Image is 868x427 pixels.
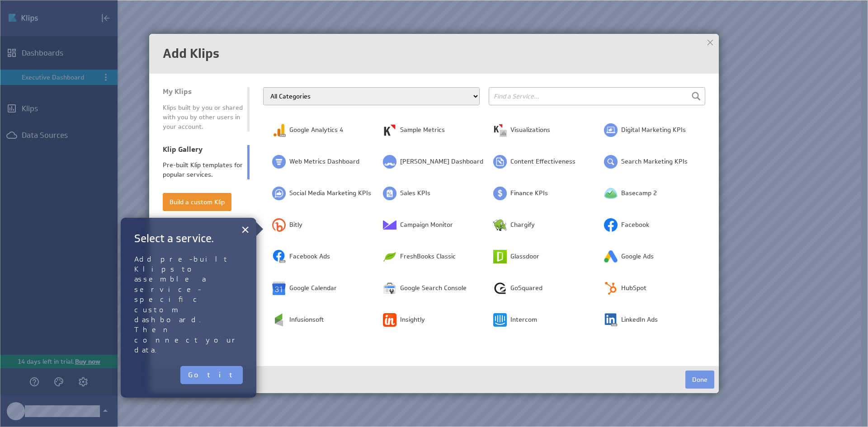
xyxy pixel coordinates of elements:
img: image729517258887019810.png [604,218,618,232]
img: image8417636050194330799.png [604,250,618,263]
span: Google Calendar [289,284,337,293]
span: Facebook Ads [289,252,330,261]
div: Klip Gallery [163,145,243,154]
span: Search Marketing KPIs [621,157,688,166]
img: image8320012023144177748.png [272,218,286,232]
button: Build a custom Klip [163,193,231,211]
span: Digital Marketing KPIs [621,126,686,135]
img: image4693762298343897077.png [272,282,286,295]
img: image6502031566950861830.png [272,123,286,137]
span: Visualizations [510,126,550,135]
button: Got it [180,366,243,384]
img: image7785814661071211034.png [272,155,286,169]
img: image4712442411381150036.png [604,123,618,137]
span: GoSquared [510,284,542,293]
span: [PERSON_NAME] Dashboard [400,157,483,166]
span: LinkedIn Ads [621,315,658,324]
img: image4788249492605619304.png [604,282,618,295]
span: Content Effectiveness [510,157,576,166]
img: image4203343126471956075.png [493,250,507,263]
img: image1810292984256751319.png [383,187,396,200]
input: Find a Service... [489,87,705,105]
h1: Add Klips [163,47,705,60]
span: Infusionsoft [289,315,324,324]
img: image2261544860167327136.png [493,218,507,232]
img: image52590220093943300.png [604,155,618,169]
img: image2563615312826291593.png [493,282,507,295]
span: Insightly [400,315,425,324]
button: Close [241,221,250,239]
div: Pre-built Klip templates for popular services. [163,160,243,179]
img: image2048842146512654208.png [383,155,396,169]
img: image2754833655435752804.png [272,250,286,263]
img: image286808521443149053.png [493,187,507,200]
img: image8669511407265061774.png [272,187,286,200]
span: Finance KPIs [510,189,548,198]
span: Intercom [510,315,537,324]
div: My Klips [163,87,243,96]
span: Glassdoor [510,252,539,261]
span: Social Media Marketing KPIs [289,189,371,198]
span: Google Search Console [400,284,467,293]
img: image1443927121734523965.png [383,123,396,137]
span: FreshBooks Classic [400,252,456,261]
p: Add pre-built Klips to assemble a service-specific custom dashboard. Then connect your data. [134,254,243,356]
img: image5117197766309347828.png [493,155,507,169]
img: image5288152894157907875.png [493,123,507,137]
span: Web Metrics Dashboard [289,157,359,166]
img: image1858912082062294012.png [604,313,618,327]
img: image4858805091178672087.png [272,313,286,327]
img: image259683944446962572.png [604,187,618,200]
button: Done [685,371,714,389]
img: image3522292994667009732.png [383,250,396,263]
span: Sales KPIs [400,189,430,198]
span: HubSpot [621,284,646,293]
h2: Select a service. [134,231,243,245]
div: Klips built by you or shared with you by other users in your account. [163,103,243,131]
span: Chargify [510,221,535,230]
img: image3296276360446815218.png [493,313,507,327]
span: Campaign Monitor [400,221,453,230]
img: image8284517391661430187.png [383,313,396,327]
img: image2282773393747061076.png [383,282,396,295]
img: image6347507244920034643.png [383,218,396,232]
span: Sample Metrics [400,126,445,135]
span: Google Ads [621,252,654,261]
span: Basecamp 2 [621,189,657,198]
span: Google Analytics 4 [289,126,343,135]
span: Bitly [289,221,302,230]
span: Facebook [621,221,649,230]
